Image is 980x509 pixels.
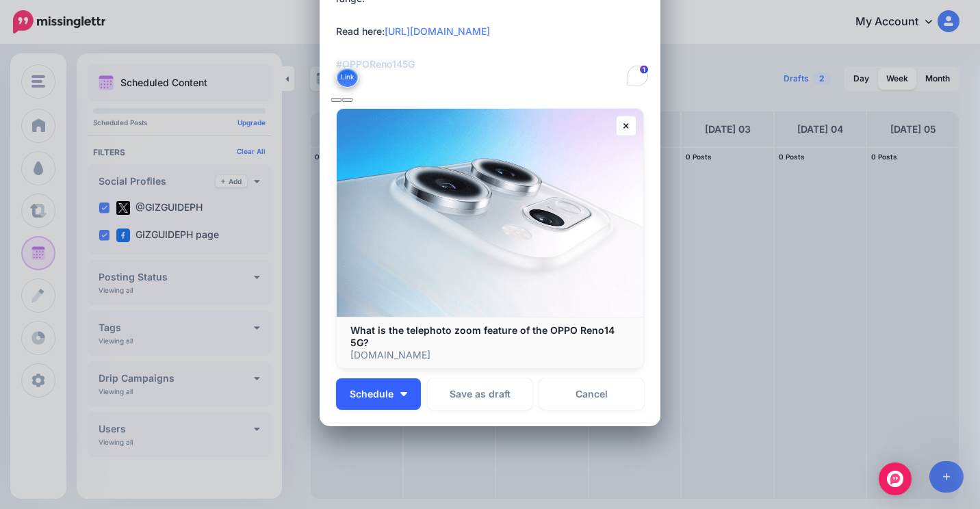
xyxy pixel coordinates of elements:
button: Link [336,67,359,88]
span: Schedule [350,389,394,399]
p: [DOMAIN_NAME] [350,349,630,361]
a: Cancel [539,378,644,410]
img: arrow-down-white.png [400,392,407,396]
img: What is the telephoto zoom feature of the OPPO Reno14 5G? [337,109,643,317]
div: Open Intercom Messenger [879,462,912,495]
b: What is the telephoto zoom feature of the OPPO Reno14 5G? [350,324,615,348]
button: Schedule [336,378,421,410]
button: Save as draft [428,378,532,410]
